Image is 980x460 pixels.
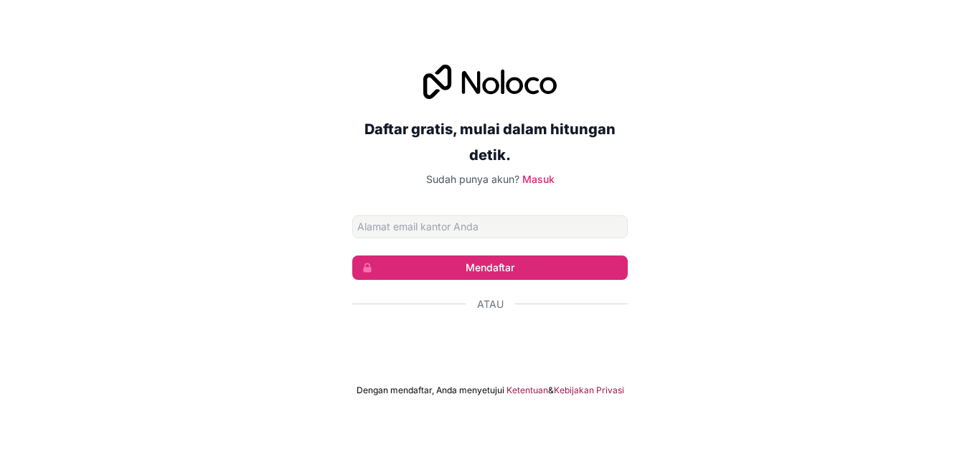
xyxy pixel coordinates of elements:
font: Atau [477,298,504,310]
a: Ketentuan [507,385,548,396]
font: Ketentuan [507,385,548,395]
a: Masuk [522,173,555,185]
a: Kebijakan Privasi [554,385,624,396]
font: & [548,385,554,395]
font: Daftar gratis, mulai dalam hitungan detik. [364,121,616,164]
iframe: Tombol Login dengan Google [345,327,635,359]
input: Alamat email [352,215,628,238]
font: Sudah punya akun? [426,173,519,185]
font: Mendaftar [466,261,514,273]
font: Dengan mendaftar, Anda menyetujui [357,385,504,395]
button: Mendaftar [352,255,628,280]
font: Kebijakan Privasi [554,385,624,395]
